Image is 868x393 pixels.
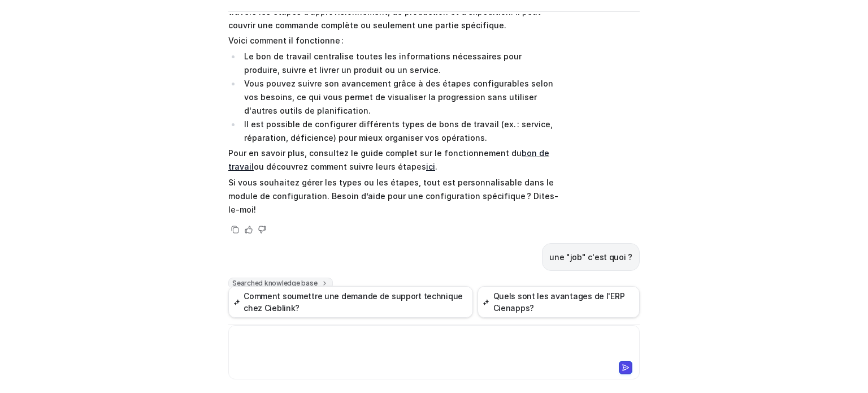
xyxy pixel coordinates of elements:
button: Quels sont les avantages de l'ERP Cienapps? [478,286,640,318]
span: Searched knowledge base [228,278,333,289]
p: Pour en savoir plus, consultez le guide complet sur le fonctionnement du ou découvrez comment sui... [228,146,559,174]
a: ici [426,162,435,171]
p: une "job" c'est quoi ? [549,251,632,264]
p: Voici comment il fonctionne : [228,34,559,47]
p: Si vous souhaitez gérer les types ou les étapes, tout est personnalisable dans le module de confi... [228,176,559,217]
button: Comment soumettre une demande de support technique chez Cieblink? [228,286,473,318]
li: Vous pouvez suivre son avancement grâce à des étapes configurables selon vos besoins, ce qui vous... [241,77,559,118]
li: Le bon de travail centralise toutes les informations nécessaires pour produire, suivre et livrer ... [241,50,559,77]
li: Il est possible de configurer différents types de bons de travail (ex. : service, réparation, déf... [241,118,559,145]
